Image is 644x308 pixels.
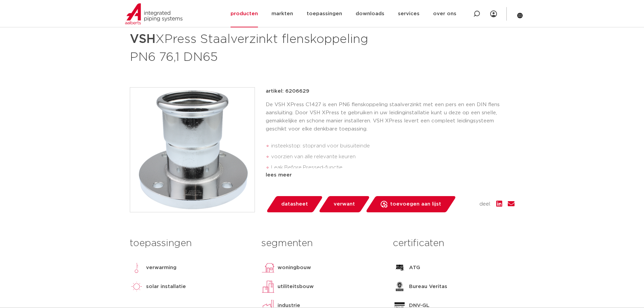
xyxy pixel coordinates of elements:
[130,261,143,275] img: verwarming
[261,280,275,293] img: utiliteitsbouw
[318,196,370,212] a: verwant
[266,196,323,212] a: datasheet
[271,141,515,151] li: insteekstop: stoprand voor buisuiteinde
[409,264,420,272] p: ATG
[393,280,406,293] img: Bureau Veritas
[130,29,384,66] h1: XPress Staalverzinkt flenskoppeling PN6 76,1 DN65
[261,261,275,275] img: woningbouw
[266,171,515,179] div: lees meer
[393,237,514,250] h3: certificaten
[334,199,355,210] span: verwant
[266,87,309,95] p: artikel: 6206629
[390,199,441,210] span: toevoegen aan lijst
[479,200,491,208] span: deel:
[261,237,383,250] h3: segmenten
[130,280,143,293] img: solar installatie
[146,264,176,272] p: verwarming
[409,283,447,291] p: Bureau Veritas
[281,199,308,210] span: datasheet
[271,162,515,173] li: Leak Before Pressed-functie
[278,283,314,291] p: utiliteitsbouw
[266,101,515,133] p: De VSH XPress C1427 is een PN6 flenskoppeling staalverzinkt met een pers en een DIN flens aanslui...
[271,151,515,162] li: voorzien van alle relevante keuren
[393,261,406,275] img: ATG
[130,88,255,212] img: Product Image for VSH XPress Staalverzinkt flenskoppeling PN6 76,1 DN65
[130,237,251,250] h3: toepassingen
[278,264,311,272] p: woningbouw
[146,283,186,291] p: solar installatie
[130,33,156,45] strong: VSH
